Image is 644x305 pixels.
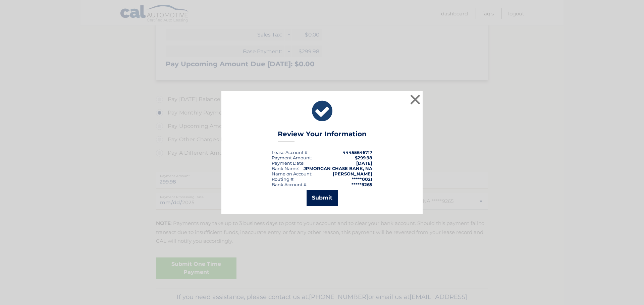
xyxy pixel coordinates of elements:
span: Payment Date [272,160,304,166]
strong: [PERSON_NAME] [333,171,372,176]
button: Submit [307,190,338,206]
div: : [272,160,305,166]
div: Bank Name: [272,166,299,171]
div: Lease Account #: [272,150,309,155]
div: Payment Amount: [272,155,312,160]
strong: 44455646717 [342,150,372,155]
div: Routing #: [272,176,294,182]
button: × [409,93,422,106]
span: [DATE] [356,160,372,166]
strong: JPMORGAN CHASE BANK, NA [304,166,372,171]
h3: Review Your Information [278,130,367,142]
span: $299.98 [355,155,372,160]
div: Bank Account #: [272,182,308,187]
div: Name on Account: [272,171,312,176]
